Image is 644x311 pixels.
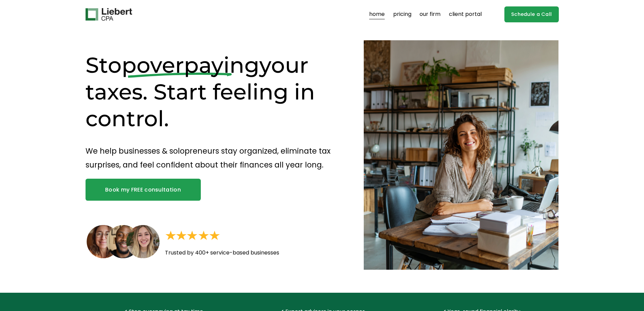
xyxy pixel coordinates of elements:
a: pricing [393,9,411,20]
p: Trusted by 400+ service-based businesses [165,248,320,258]
h1: Stop your taxes. Start feeling in control. [86,52,340,132]
a: Book my FREE consultation [86,179,201,200]
img: Liebert CPA [86,8,132,21]
a: client portal [449,9,482,20]
a: home [369,9,385,20]
p: We help businesses & solopreneurs stay organized, eliminate tax surprises, and feel confident abo... [86,144,340,172]
a: our firm [420,9,440,20]
span: overpaying [137,52,259,78]
a: Schedule a Call [504,6,559,22]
